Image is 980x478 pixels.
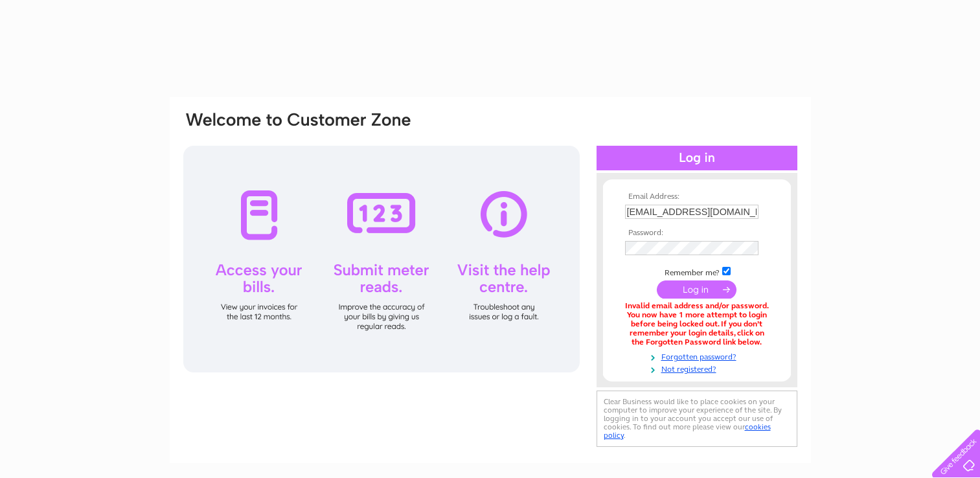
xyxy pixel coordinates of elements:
td: Remember me? [622,265,772,278]
div: Clear Business would like to place cookies on your computer to improve your experience of the sit... [597,391,797,447]
th: Email Address: [622,192,772,201]
th: Password: [622,229,772,238]
input: Submit [657,280,736,299]
div: Invalid email address and/or password. You now have 1 more attempt to login before being locked o... [625,302,769,347]
a: Not registered? [625,362,772,374]
a: cookies policy [604,422,771,440]
a: Forgotten password? [625,350,772,362]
